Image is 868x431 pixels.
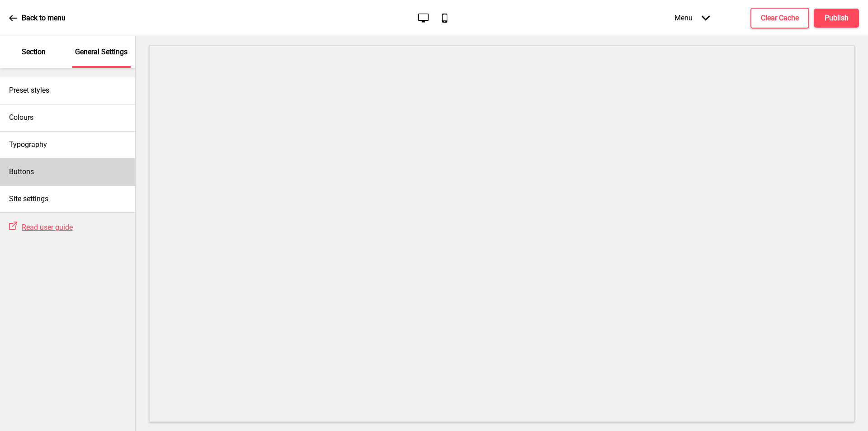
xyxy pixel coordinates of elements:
div: Menu [665,5,719,31]
a: Back to menu [9,6,66,30]
h4: Buttons [9,167,34,177]
p: Section [22,47,46,57]
h4: Site settings [9,194,48,204]
p: General Settings [75,47,127,57]
h4: Publish [825,13,849,23]
h4: Typography [9,140,47,150]
h4: Preset styles [9,85,49,95]
h4: Clear Cache [761,13,799,23]
span: Read user guide [22,223,73,232]
h4: Colours [9,113,33,123]
button: Clear Cache [750,8,809,28]
a: Read user guide [17,223,73,232]
button: Publish [814,9,859,28]
p: Back to menu [22,13,66,23]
